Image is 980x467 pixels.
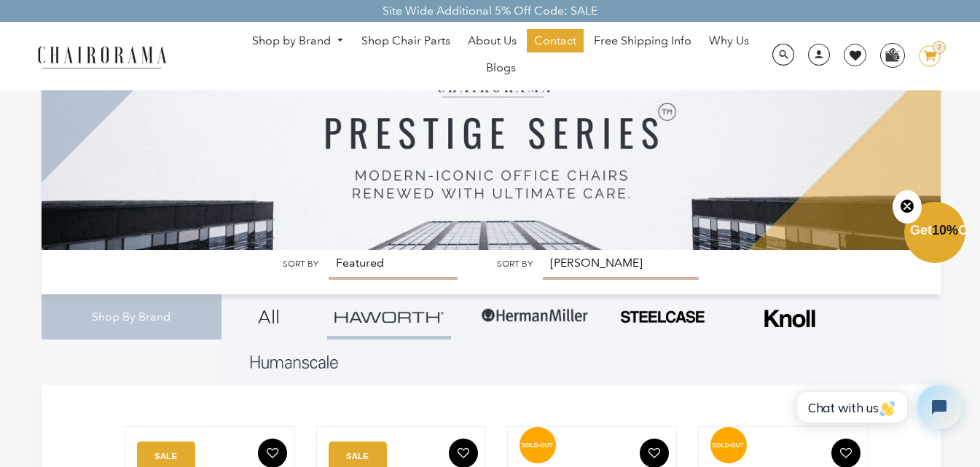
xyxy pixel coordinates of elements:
a: All [232,294,305,340]
a: 2 [908,45,941,67]
img: WhatsApp_Image_2024-07-12_at_16.23.01.webp [881,44,903,66]
img: PHOTO-2024-07-09-00-53-10-removebg-preview.png [619,309,706,325]
text: SOLD-OUT [713,441,745,448]
div: Get10%OffClose teaser [904,203,965,264]
img: Group_4be16a4b-c81a-4a6e-a540-764d0a8faf6e.png [334,311,444,322]
span: Shop Chair Parts [361,34,450,49]
a: Blogs [479,56,523,79]
text: SOLD-OUT [521,441,553,448]
span: Blogs [486,60,516,76]
a: Contact [527,29,584,52]
div: 2 [933,41,946,54]
text: SALE [154,451,177,460]
span: Free Shipping Info [594,34,691,49]
label: Sort by [283,259,318,270]
a: Shop by Brand [245,30,351,52]
a: Why Us [702,29,756,52]
a: Free Shipping Info [587,29,699,52]
text: SALE [346,451,369,460]
nav: DesktopNavigation [237,29,764,83]
span: Get Off [910,223,977,238]
span: About Us [468,34,517,49]
a: Shop Chair Parts [354,29,458,52]
span: 10% [932,223,958,238]
img: Frame_4.png [761,300,819,337]
iframe: Tidio Chat [781,373,973,442]
div: Shop By Brand [42,294,222,340]
img: chairorama [29,44,175,69]
span: Why Us [709,34,749,49]
label: Sort by [497,259,533,270]
img: Group-1.png [480,294,589,338]
button: Close teaser [893,190,922,224]
a: About Us [460,29,524,52]
img: Layer_1_1.png [251,356,338,369]
span: Contact [534,34,576,49]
